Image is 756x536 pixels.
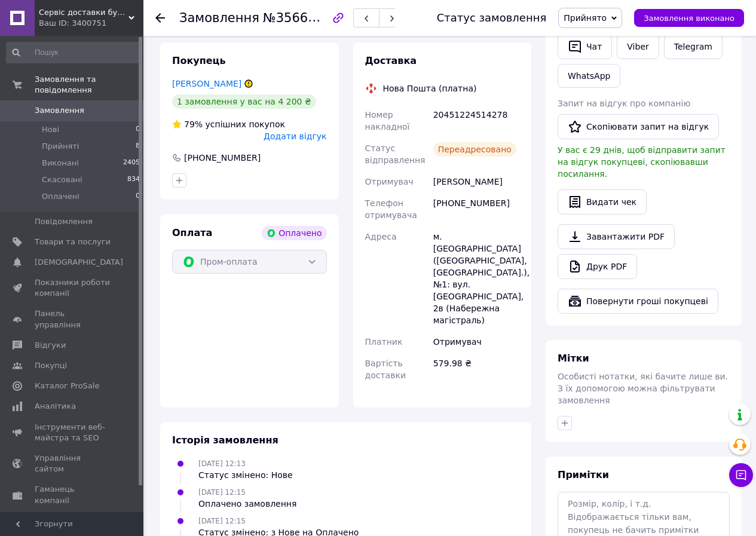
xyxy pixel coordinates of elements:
button: Чат з покупцем [729,463,753,487]
span: 79% [184,120,203,129]
span: Гаманець компанії [35,484,111,506]
span: Телефон отримувача [365,198,417,220]
span: [DEMOGRAPHIC_DATA] [35,257,123,268]
span: Аналітика [35,401,76,412]
a: Завантажити PDF [558,224,675,249]
div: Оплачено [262,226,326,240]
span: У вас є 29 днів, щоб відправити запит на відгук покупцеві, скопіювавши посилання. [558,145,726,179]
span: Інструменти веб-майстра та SEO [35,422,111,443]
span: 8 [136,141,140,152]
span: Покупець [172,55,226,66]
div: Ваш ID: 3400751 [39,18,143,29]
span: Покупці [35,360,67,371]
span: Відгуки [35,340,66,351]
span: Управління сайтом [35,453,111,474]
span: Адреса [365,232,397,241]
span: Замовлення [179,11,259,25]
span: Історія замовлення [172,434,278,446]
span: №356686652 [263,10,348,25]
div: Оплачено замовлення [198,498,296,510]
div: Нова Пошта (платна) [380,82,480,94]
span: Панель управління [35,308,111,330]
a: [PERSON_NAME] [172,79,241,88]
button: Видати чек [558,189,647,215]
span: Каталог ProSale [35,381,99,391]
span: 834 [127,174,140,185]
div: [PERSON_NAME] [431,171,522,192]
span: Платник [365,337,403,347]
div: 1 замовлення у вас на 4 200 ₴ [172,94,316,109]
span: 0 [136,124,140,135]
span: Додати відгук [264,131,326,141]
button: Чат [558,34,612,59]
a: WhatsApp [558,64,620,88]
span: Запит на відгук про компанію [558,99,690,108]
div: 20451224514278 [431,104,522,137]
span: Замовлення виконано [644,14,734,23]
span: 0 [136,191,140,202]
button: Повернути гроші покупцеві [558,289,718,314]
div: м. [GEOGRAPHIC_DATA] ([GEOGRAPHIC_DATA], [GEOGRAPHIC_DATA].), №1: вул. [GEOGRAPHIC_DATA], 2в (Наб... [431,226,522,331]
span: Виконані [42,158,79,169]
span: Замовлення [35,105,84,116]
div: успішних покупок [172,118,285,130]
span: Номер накладної [365,110,410,131]
span: Статус відправлення [365,143,426,165]
div: Переадресовано [433,142,516,157]
span: Мітки [558,353,589,364]
span: Замовлення та повідомлення [35,74,143,96]
a: Друк PDF [558,254,637,279]
div: 579.98 ₴ [431,353,522,386]
span: Доставка [365,55,417,66]
div: Статус змінено: Нове [198,469,293,481]
span: Товари та послуги [35,237,111,247]
div: Отримувач [431,331,522,353]
span: [DATE] 12:15 [198,488,246,497]
div: [PHONE_NUMBER] [431,192,522,226]
div: [PHONE_NUMBER] [183,152,262,164]
span: Повідомлення [35,216,93,227]
div: Повернутися назад [155,12,165,24]
button: Скопіювати запит на відгук [558,114,719,139]
span: Примітки [558,469,609,480]
span: Особисті нотатки, які бачите лише ви. З їх допомогою можна фільтрувати замовлення [558,372,728,405]
span: Оплата [172,227,212,238]
span: Скасовані [42,174,82,185]
div: Статус замовлення [437,12,547,24]
span: Оплачені [42,191,79,202]
span: Показники роботи компанії [35,277,111,299]
a: Viber [617,34,659,59]
button: Замовлення виконано [634,9,744,27]
span: Прийняті [42,141,79,152]
span: Сервіс доставки будівельних матеріалів [39,7,128,18]
a: Telegram [664,34,723,59]
span: 2405 [123,158,140,169]
span: [DATE] 12:13 [198,460,246,468]
input: Пошук [6,42,141,63]
span: Отримувач [365,177,414,186]
span: Прийнято [564,13,607,23]
span: Вартість доставки [365,359,406,380]
span: Нові [42,124,59,135]
span: [DATE] 12:15 [198,517,246,525]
